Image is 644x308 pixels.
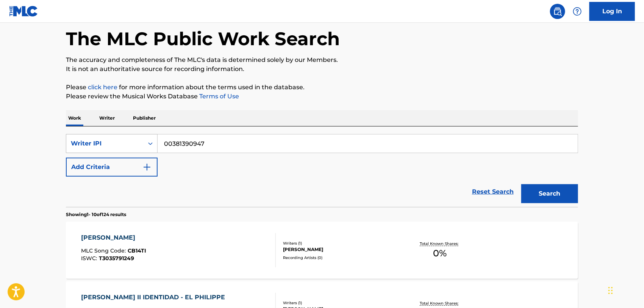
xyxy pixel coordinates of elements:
[573,7,582,16] img: help
[99,255,134,262] span: T3035791249
[570,4,585,19] div: Help
[66,83,578,92] p: Please for more information about the terms used in the database.
[553,7,562,16] img: search
[142,163,152,172] img: 9d2ae6d4665cec9f34b9.svg
[433,246,447,260] span: 0 %
[66,92,578,101] p: Please review the Musical Works Database
[66,55,578,65] p: The accuracy and completeness of The MLC's data is determined solely by our Members.
[66,110,83,126] p: Work
[66,65,578,74] p: It is not an authoritative source for recording information.
[81,293,229,302] div: [PERSON_NAME] II IDENTIDAD - EL PHILIPPE
[66,222,578,279] a: [PERSON_NAME]MLC Song Code:CB14TIISWC:T3035791249Writers (1)[PERSON_NAME]Recording Artists (0)Tot...
[81,247,128,254] span: MLC Song Code :
[420,241,460,246] p: Total Known Shares:
[198,93,239,100] a: Terms of Use
[9,6,38,17] img: MLC Logo
[81,233,147,242] div: [PERSON_NAME]
[128,247,147,254] span: CB14TI
[283,240,397,246] div: Writers ( 1 )
[66,134,578,207] form: Search Form
[521,184,578,203] button: Search
[131,110,158,126] p: Publisher
[606,272,644,308] iframe: Chat Widget
[66,211,126,218] p: Showing 1 - 10 of 124 results
[283,300,397,306] div: Writers ( 1 )
[81,255,99,262] span: ISWC :
[66,158,158,177] button: Add Criteria
[589,2,635,21] a: Log In
[283,255,397,261] div: Recording Artists ( 0 )
[97,110,117,126] p: Writer
[606,272,644,308] div: Widget de chat
[550,4,565,19] a: Public Search
[420,300,460,306] p: Total Known Shares:
[66,27,340,50] h1: The MLC Public Work Search
[468,183,517,200] a: Reset Search
[608,279,613,302] div: Arrastrar
[88,84,117,91] a: click here
[71,139,139,148] div: Writer IPI
[283,246,397,253] div: [PERSON_NAME]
